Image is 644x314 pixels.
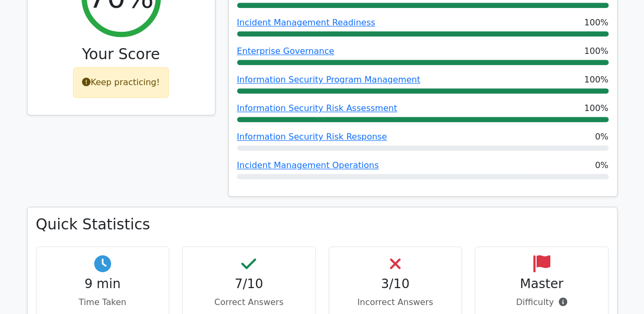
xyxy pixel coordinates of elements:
[338,276,453,292] h4: 3/10
[45,296,161,309] p: Time Taken
[595,159,608,172] span: 0%
[484,296,600,309] p: Difficulty
[191,296,307,309] p: Correct Answers
[595,131,608,143] span: 0%
[237,132,387,142] a: Information Security Risk Response
[45,276,161,292] h4: 9 min
[36,216,609,234] h3: Quick Statistics
[237,46,334,56] a: Enterprise Governance
[237,17,375,27] a: Incident Management Readiness
[584,16,609,29] span: 100%
[191,276,307,292] h4: 7/10
[584,45,609,58] span: 100%
[237,103,397,113] a: Information Security Risk Assessment
[237,75,420,85] a: Information Security Program Management
[73,67,169,98] div: Keep practicing!
[584,102,609,115] span: 100%
[237,160,379,170] a: Incident Management Operations
[484,276,600,292] h4: Master
[584,73,609,86] span: 100%
[36,45,206,63] h3: Your Score
[338,296,453,309] p: Incorrect Answers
